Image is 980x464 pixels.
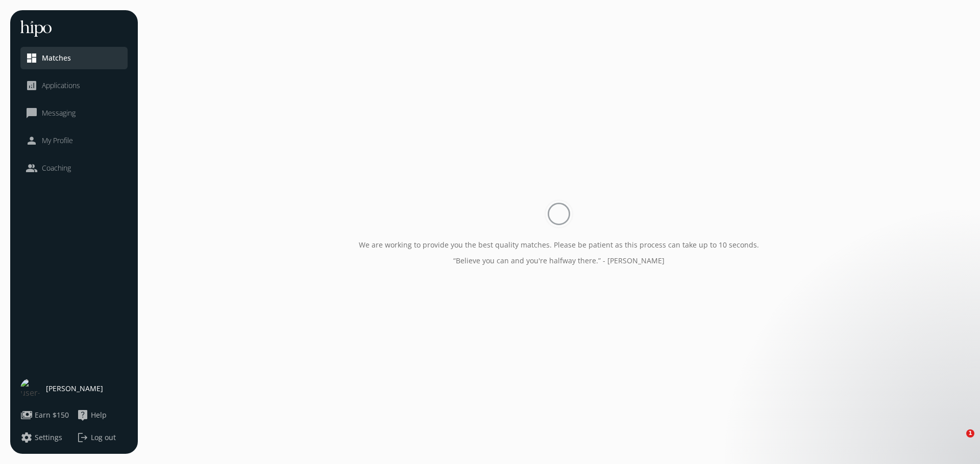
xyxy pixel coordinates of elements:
span: chat_bubble_outline [26,107,38,119]
span: people [26,162,38,174]
button: logoutLog out [77,431,128,444]
span: Matches [42,53,71,63]
img: user-photo [20,378,41,399]
button: settingsSettings [20,431,62,444]
iframe: Intercom notifications message [776,336,980,426]
span: person [26,134,38,147]
button: live_helpHelp [77,409,107,421]
a: paymentsEarn $150 [20,409,71,421]
p: We are working to provide you the best quality matches. Please be patient as this process can tak... [359,239,759,250]
span: Help [91,410,107,420]
span: My Profile [42,135,73,146]
span: Earn $150 [35,410,69,420]
span: 1 [966,429,974,438]
span: live_help [77,409,89,421]
img: svg%3e [544,199,574,229]
span: Settings [35,432,62,443]
a: settingsSettings [20,431,71,444]
span: analytics [26,79,38,92]
a: personMy Profile [26,134,122,147]
a: live_helpHelp [77,409,128,421]
span: Messaging [42,108,76,118]
button: paymentsEarn $150 [20,409,69,421]
span: Coaching [42,163,71,173]
a: dashboardMatches [26,52,122,64]
a: peopleCoaching [26,162,122,174]
p: “Believe you can and you're halfway there.” - [PERSON_NAME] [453,255,665,266]
span: Log out [91,432,116,443]
img: hh-logo-white [20,20,52,37]
span: Applications [42,80,80,91]
span: logout [77,431,89,444]
span: payments [20,409,33,421]
span: settings [20,431,33,444]
a: analyticsApplications [26,79,122,92]
iframe: Intercom live chat [945,429,970,454]
span: [PERSON_NAME] [46,384,103,394]
a: chat_bubble_outlineMessaging [26,107,122,119]
span: dashboard [26,52,38,64]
